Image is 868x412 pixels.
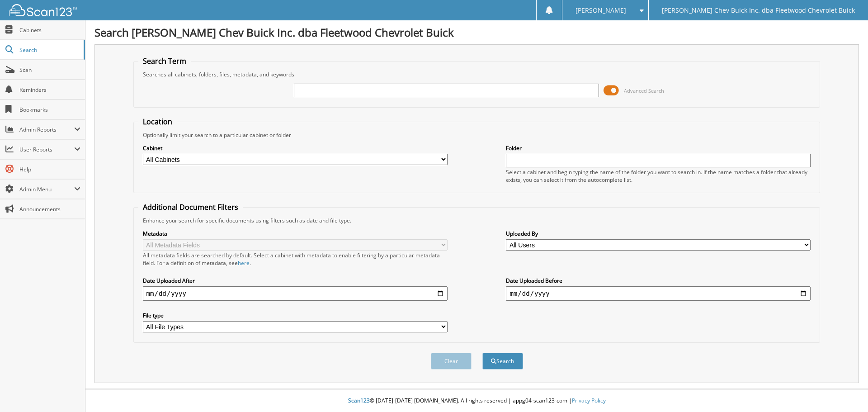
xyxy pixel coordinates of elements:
[9,4,77,16] img: scan123-logo-white.svg
[19,205,80,213] span: Announcements
[506,286,811,301] input: end
[482,353,523,369] button: Search
[19,146,74,153] span: User Reports
[572,397,606,404] a: Privacy Policy
[662,8,855,13] span: [PERSON_NAME] Chev Buick Inc. dba Fleetwood Chevrolet Buick
[19,106,80,114] span: Bookmarks
[19,166,80,173] span: Help
[823,369,868,412] iframe: Chat Widget
[506,144,811,152] label: Folder
[138,131,816,139] div: Optionally limit your search to a particular cabinet or folder
[94,25,859,40] h1: Search [PERSON_NAME] Chev Buick Inc. dba Fleetwood Chevrolet Buick
[138,56,191,66] legend: Search Term
[143,230,448,237] label: Metadata
[143,312,448,319] label: File type
[348,397,370,404] span: Scan123
[506,277,811,284] label: Date Uploaded Before
[431,353,472,369] button: Clear
[138,117,177,127] legend: Location
[19,185,74,193] span: Admin Menu
[143,251,448,267] div: All metadata fields are searched by default. Select a cabinet with metadata to enable filtering b...
[19,46,79,54] span: Search
[85,390,868,412] div: © [DATE]-[DATE] [DOMAIN_NAME]. All rights reserved | appg04-scan123-com |
[624,87,664,94] span: Advanced Search
[138,202,243,212] legend: Additional Document Filters
[506,168,811,184] div: Select a cabinet and begin typing the name of the folder you want to search in. If the name match...
[19,126,74,133] span: Admin Reports
[138,71,816,78] div: Searches all cabinets, folders, files, metadata, and keywords
[19,86,80,94] span: Reminders
[19,26,80,34] span: Cabinets
[576,8,626,13] span: [PERSON_NAME]
[143,286,448,301] input: start
[143,144,448,152] label: Cabinet
[138,217,816,224] div: Enhance your search for specific documents using filters such as date and file type.
[19,66,80,74] span: Scan
[238,259,250,267] a: here
[506,230,811,237] label: Uploaded By
[143,277,448,284] label: Date Uploaded After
